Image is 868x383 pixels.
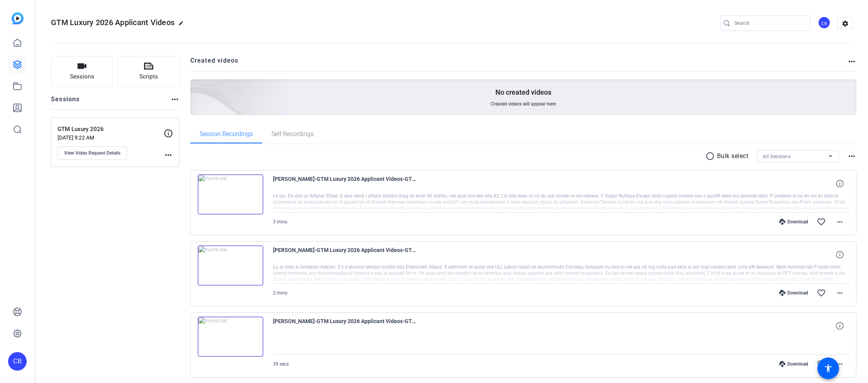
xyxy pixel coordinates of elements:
div: Download [775,361,812,367]
div: CB [818,16,831,29]
img: thumb-nail [198,317,263,357]
div: Download [775,219,812,225]
span: 2 mins [273,290,287,296]
p: No created videos [495,88,551,97]
p: Bulk select [717,151,749,161]
mat-icon: accessibility [824,364,833,373]
span: Scripts [139,72,158,81]
img: thumb-nail [198,245,263,286]
span: All Sessions [763,154,790,159]
span: 3 mins [273,219,287,225]
span: Session Recordings [200,131,253,137]
mat-icon: edit [178,20,188,30]
h2: Sessions [51,95,80,109]
mat-icon: favorite_border [817,359,826,369]
mat-icon: more_horiz [170,95,180,104]
img: thumb-nail [198,174,263,214]
img: Creted videos background [104,3,288,170]
mat-icon: more_horiz [835,288,844,298]
ngx-avatar: Catherine Brask [818,16,831,30]
img: blue-gradient.svg [12,12,24,24]
mat-icon: more_horiz [847,151,856,161]
div: CB [8,352,27,371]
span: 39 secs [273,361,289,367]
button: View Video Request Details [58,146,127,160]
p: GTM Luxury 2026 [58,125,164,134]
span: GTM Luxury 2026 Applicant Videos [51,18,175,27]
mat-icon: settings [837,18,853,29]
mat-icon: more_horiz [164,150,173,160]
span: Created videos will appear here [491,101,556,107]
mat-icon: more_horiz [835,217,844,226]
span: [PERSON_NAME]-GTM Luxury 2026 Applicant Videos-GTM Luxury 2026-1755868012964-webcam [273,317,416,335]
mat-icon: more_horiz [835,359,844,369]
mat-icon: more_horiz [847,57,856,66]
button: Sessions [51,56,113,87]
button: Scripts [118,56,180,87]
mat-icon: favorite_border [817,217,826,226]
div: Download [775,290,812,296]
span: Sessions [70,72,94,81]
span: [PERSON_NAME]-GTM Luxury 2026 Applicant Videos-GTM Luxury 2026-1756566921329-webcam [273,245,416,264]
span: View Video Request Details [64,150,120,156]
mat-icon: radio_button_unchecked [705,151,717,161]
span: Self Recordings [271,131,314,137]
span: [PERSON_NAME]-GTM Luxury 2026 Applicant Videos-GTM Luxury 2026-1756570548330-webcam [273,174,416,193]
h2: Created videos [190,56,848,71]
mat-icon: favorite_border [817,288,826,298]
p: [DATE] 9:22 AM [58,134,164,141]
input: Search [734,19,804,28]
